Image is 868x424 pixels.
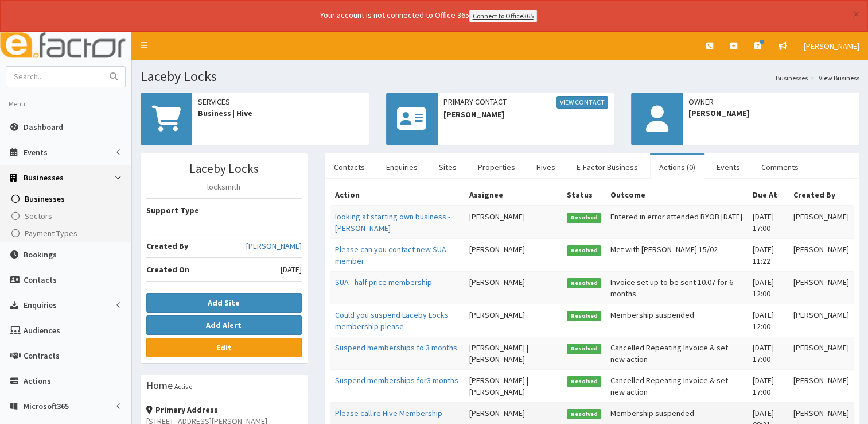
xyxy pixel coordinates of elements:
[141,69,859,84] h1: Laceby Locks
[567,311,601,321] span: Resolved
[198,96,363,107] span: Services
[146,205,199,215] b: Support Type
[789,238,854,271] td: [PERSON_NAME]
[748,271,789,304] td: [DATE] 12:00
[24,249,57,260] span: Bookings
[216,342,232,353] b: Edit
[562,184,606,206] th: Status
[146,264,189,275] b: Created On
[430,155,466,179] a: Sites
[469,10,537,22] a: Connect to Office365
[146,162,302,175] h3: Laceby Locks
[465,271,562,304] td: [PERSON_NAME]
[606,238,748,271] td: Met with [PERSON_NAME] 15/02
[24,325,60,336] span: Audiences
[3,225,131,242] a: Payment Types
[335,310,449,332] a: Could you suspend Laceby Locks membership please
[606,184,748,206] th: Outcome
[469,155,524,179] a: Properties
[789,184,854,206] th: Created By
[206,320,242,330] b: Add Alert
[650,155,704,179] a: Actions (0)
[335,277,432,287] a: SUA - half price membership
[567,376,601,387] span: Resolved
[246,240,302,252] a: [PERSON_NAME]
[93,9,764,22] div: Your account is not connected to Office 365
[465,206,562,239] td: [PERSON_NAME]
[146,404,218,415] strong: Primary Address
[24,275,57,285] span: Contacts
[606,304,748,337] td: Membership suspended
[465,337,562,369] td: [PERSON_NAME] | [PERSON_NAME]
[853,8,859,20] button: ×
[335,342,457,353] a: Suspend memberships fo 3 months
[789,369,854,402] td: [PERSON_NAME]
[606,206,748,239] td: Entered in error attended BYOB [DATE]
[281,264,302,275] span: [DATE]
[606,337,748,369] td: Cancelled Repeating Invoice & set new action
[25,228,77,238] span: Payment Types
[748,337,789,369] td: [DATE] 17:00
[24,300,57,310] span: Enquiries
[208,298,240,308] b: Add Site
[789,304,854,337] td: [PERSON_NAME]
[174,382,192,391] small: Active
[25,211,52,221] span: Sectors
[3,190,131,207] a: Businesses
[465,238,562,271] td: [PERSON_NAME]
[443,96,609,109] span: Primary Contact
[567,278,601,288] span: Resolved
[567,155,647,179] a: E-Factor Business
[789,271,854,304] td: [PERSON_NAME]
[808,73,859,83] li: View Business
[748,304,789,337] td: [DATE] 12:00
[567,344,601,354] span: Resolved
[377,155,427,179] a: Enquiries
[146,380,173,391] h3: Home
[330,184,465,206] th: Action
[707,155,749,179] a: Events
[567,245,601,256] span: Resolved
[752,155,808,179] a: Comments
[556,96,608,109] a: View Contact
[748,238,789,271] td: [DATE] 11:22
[748,184,789,206] th: Due At
[688,96,854,107] span: Owner
[688,107,854,119] span: [PERSON_NAME]
[465,369,562,402] td: [PERSON_NAME] | [PERSON_NAME]
[146,338,302,357] a: Edit
[24,147,48,157] span: Events
[606,271,748,304] td: Invoice set up to be sent 10.07 for 6 months
[6,67,103,87] input: Search...
[24,350,60,361] span: Contracts
[804,41,859,51] span: [PERSON_NAME]
[198,107,363,119] span: Business | Hive
[748,206,789,239] td: [DATE] 17:00
[146,315,302,335] button: Add Alert
[443,109,609,120] span: [PERSON_NAME]
[335,408,442,418] a: Please call re Hive Membership
[606,369,748,402] td: Cancelled Repeating Invoice & set new action
[25,194,65,204] span: Businesses
[748,369,789,402] td: [DATE] 17:00
[325,155,374,179] a: Contacts
[335,375,458,386] a: Suspend memberships for3 months
[3,207,131,225] a: Sectors
[776,73,808,83] a: Businesses
[795,32,868,60] a: [PERSON_NAME]
[789,337,854,369] td: [PERSON_NAME]
[24,172,64,183] span: Businesses
[335,211,450,233] a: looking at starting own business - [PERSON_NAME]
[24,376,51,386] span: Actions
[24,122,63,132] span: Dashboard
[465,184,562,206] th: Assignee
[527,155,565,179] a: Hives
[789,206,854,239] td: [PERSON_NAME]
[146,241,188,251] b: Created By
[24,401,69,411] span: Microsoft365
[146,181,302,192] p: locksmith
[335,244,446,266] a: Please can you contact new SUA member
[567,409,601,419] span: Resolved
[465,304,562,337] td: [PERSON_NAME]
[567,213,601,223] span: Resolved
